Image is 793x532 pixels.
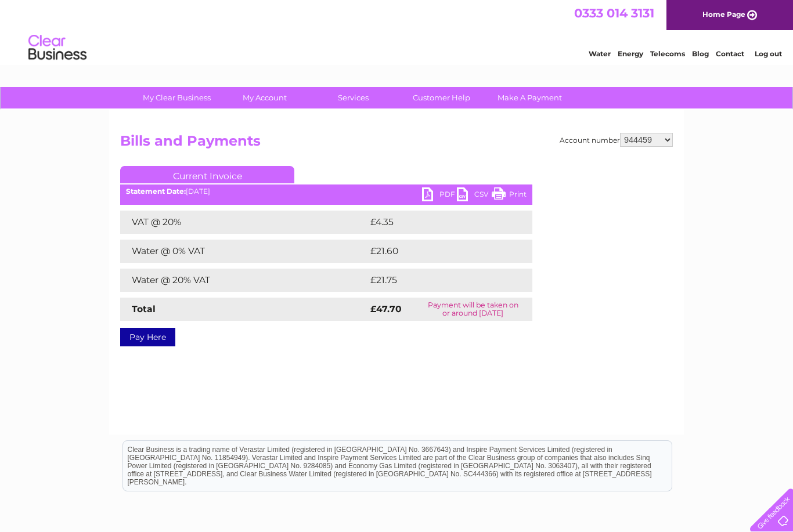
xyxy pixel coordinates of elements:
a: My Account [217,87,313,108]
a: PDF [422,187,457,204]
div: Clear Business is a trading name of Verastar Limited (registered in [GEOGRAPHIC_DATA] No. 3667643... [123,6,672,56]
img: logo.png [28,30,87,66]
a: Blog [692,49,709,58]
strong: Total [132,303,156,314]
a: My Clear Business [129,87,225,108]
a: Telecoms [650,49,685,58]
a: Contact [716,49,744,58]
a: Current Invoice [120,166,294,183]
td: £4.35 [367,211,505,234]
td: VAT @ 20% [120,211,367,234]
a: Pay Here [120,328,175,346]
td: Water @ 0% VAT [120,240,367,263]
div: Account number [560,133,673,147]
td: Water @ 20% VAT [120,269,367,292]
td: Payment will be taken on or around [DATE] [413,298,532,321]
a: Services [305,87,401,108]
b: Statement Date: [126,187,186,196]
a: Energy [618,49,643,58]
a: 0333 014 3131 [574,6,654,20]
a: Water [589,49,611,58]
a: CSV [457,187,492,204]
strong: £47.70 [370,303,402,314]
h2: Bills and Payments [120,133,673,155]
a: Customer Help [394,87,489,108]
td: £21.60 [367,240,508,263]
td: £21.75 [367,269,507,292]
a: Make A Payment [482,87,578,108]
a: Print [492,187,527,204]
div: [DATE] [120,187,532,196]
a: Log out [755,49,782,58]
